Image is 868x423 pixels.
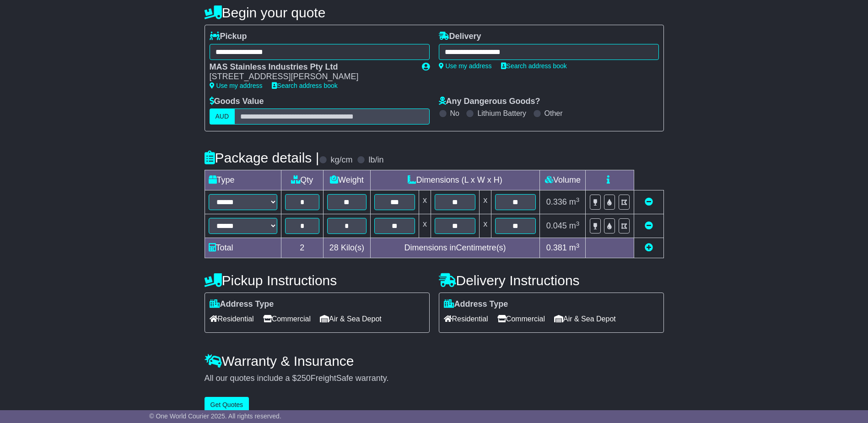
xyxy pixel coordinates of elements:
[205,238,281,258] td: Total
[323,170,371,190] td: Weight
[297,374,311,383] span: 250
[554,312,616,326] span: Air & Sea Depot
[480,190,491,214] td: x
[320,312,382,326] span: Air & Sea Depot
[545,109,563,118] label: Other
[645,221,653,230] a: Remove this item
[210,97,264,107] label: Goods Value
[497,312,545,326] span: Commercial
[205,397,249,413] button: Get Quotes
[205,5,664,20] h4: Begin your quote
[370,170,540,190] td: Dimensions (L x W x H)
[149,412,281,420] span: © One World Courier 2025. All rights reserved.
[323,238,371,258] td: Kilo(s)
[368,155,383,165] label: lb/in
[444,299,508,309] label: Address Type
[330,155,352,165] label: kg/cm
[645,243,653,252] a: Add new item
[439,62,492,70] a: Use my address
[210,299,274,309] label: Address Type
[569,197,580,206] span: m
[205,273,430,288] h4: Pickup Instructions
[419,214,431,238] td: x
[569,243,580,252] span: m
[439,97,540,107] label: Any Dangerous Goods?
[576,196,580,203] sup: 3
[546,221,567,230] span: 0.045
[569,221,580,230] span: m
[281,238,323,258] td: 2
[546,243,567,252] span: 0.381
[205,150,319,165] h4: Package details |
[263,312,311,326] span: Commercial
[205,353,664,369] h4: Warranty & Insurance
[210,82,263,89] a: Use my address
[210,108,235,125] label: AUD
[645,197,653,206] a: Remove this item
[210,32,247,42] label: Pickup
[272,82,338,89] a: Search address book
[439,273,664,288] h4: Delivery Instructions
[370,238,540,258] td: Dimensions in Centimetre(s)
[439,32,481,42] label: Delivery
[419,190,431,214] td: x
[329,243,339,252] span: 28
[576,242,580,249] sup: 3
[210,62,413,72] div: MAS Stainless Industries Pty Ltd
[210,72,413,82] div: [STREET_ADDRESS][PERSON_NAME]
[205,374,664,384] div: All our quotes include a $ FreightSafe warranty.
[205,170,281,190] td: Type
[480,214,491,238] td: x
[450,109,459,118] label: No
[210,312,254,326] span: Residential
[576,220,580,227] sup: 3
[546,197,567,206] span: 0.336
[444,312,488,326] span: Residential
[281,170,323,190] td: Qty
[540,170,586,190] td: Volume
[501,62,567,70] a: Search address book
[477,109,526,118] label: Lithium Battery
